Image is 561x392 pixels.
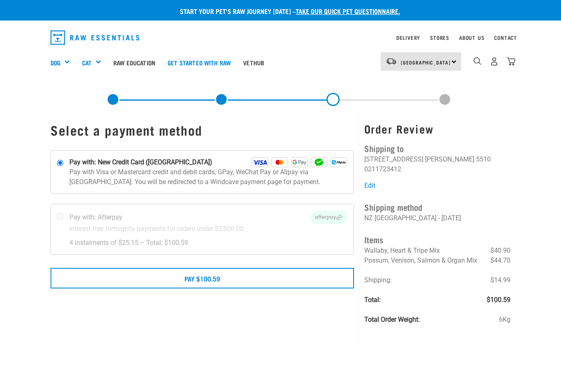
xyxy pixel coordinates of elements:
span: [GEOGRAPHIC_DATA] [401,61,451,64]
input: Pay with: New Credit Card ([GEOGRAPHIC_DATA]) Visa Mastercard GPay WeChat Alipay Pay with Visa or... [57,159,64,166]
a: Raw Education [107,46,161,79]
img: Raw Essentials Logo [51,30,139,45]
span: Possum, Venison, Salmon & Organ Mix [364,256,477,264]
h4: Items [364,233,510,246]
a: Cat [82,58,92,67]
span: Wallaby, Heart & Tripe Mix [364,247,440,254]
h4: Shipping method [364,201,510,213]
a: Edit [364,182,375,189]
strong: Total Order Weight: [364,316,420,323]
h4: Shipping to [364,142,510,154]
a: Stores [430,36,449,39]
a: About Us [459,36,484,39]
li: 0211723412 [364,165,401,173]
img: Alipay [331,157,347,167]
li: [STREET_ADDRESS] [364,155,423,163]
img: Visa [252,157,268,167]
strong: Pay with: New Credit Card ([GEOGRAPHIC_DATA]) [69,157,212,167]
p: NZ [GEOGRAPHIC_DATA] - [DATE] [364,213,510,223]
strong: Total: [364,296,381,304]
span: $100.59 [487,295,510,305]
a: Vethub [237,46,270,79]
img: Mastercard [271,157,288,167]
span: $14.99 [490,275,510,285]
img: van-moving.png [386,58,397,65]
span: Shipping: [364,276,392,284]
li: [PERSON_NAME] 5510 [425,155,491,163]
button: Pay $100.59 [51,268,354,288]
a: Delivery [396,36,420,39]
a: Contact [494,36,517,39]
img: user.png [490,57,499,66]
img: GPay [291,157,308,167]
p: Pay with Visa or Mastercard credit and debit cards, GPay, WeChat Pay or Alipay via [GEOGRAPHIC_DA... [69,167,347,187]
img: home-icon@2x.png [507,57,515,66]
a: Dog [51,58,60,67]
a: Get started with Raw [161,46,237,79]
span: $44.70 [490,256,510,265]
a: take our quick pet questionnaire. [296,9,400,13]
h3: Order Review [364,122,510,135]
span: $40.90 [490,246,510,256]
nav: dropdown navigation [44,27,517,48]
img: home-icon-1@2x.png [474,57,481,65]
h1: Select a payment method [51,122,354,137]
img: WeChat [311,157,327,167]
span: 6Kg [499,315,510,325]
